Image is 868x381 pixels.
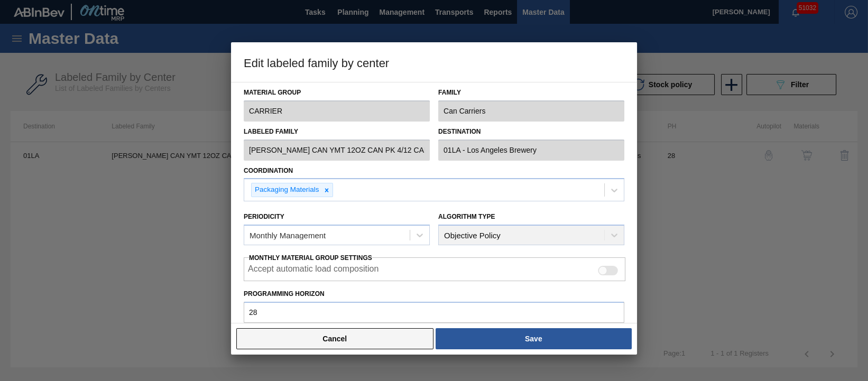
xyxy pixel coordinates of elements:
[248,264,378,277] label: Accept automatic load composition
[236,328,433,349] button: Cancel
[244,167,293,174] label: Coordination
[231,42,637,82] h3: Edit labeled family by center
[244,85,430,100] label: Material Group
[438,85,624,100] label: Family
[252,183,321,197] div: Packaging Materials
[244,124,430,140] label: Labeled Family
[244,213,284,220] label: Periodicity
[438,124,624,140] label: Destination
[438,213,495,220] label: Algorithm Type
[244,286,624,302] label: Programming Horizon
[250,231,326,240] div: Monthly Management
[249,254,372,262] span: Monthly Material Group Settings
[436,328,632,349] button: Save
